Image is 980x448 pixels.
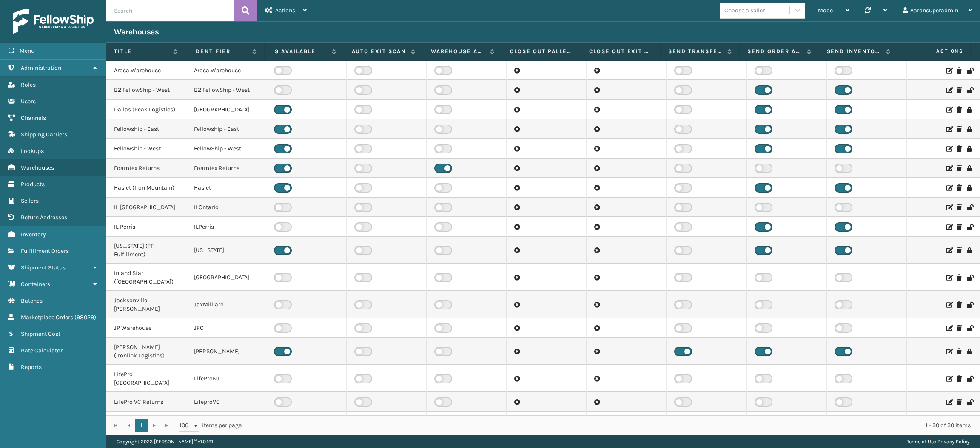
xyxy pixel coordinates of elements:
[106,412,186,431] td: [PERSON_NAME]
[21,347,63,354] span: Rate Calculator
[186,412,266,431] td: MilliardLV
[21,264,66,271] span: Shipment Status
[431,48,486,55] label: Warehouse accepting return labels
[186,318,266,338] td: JPC
[106,178,186,198] td: Haslet (Iron Mountain)
[957,146,962,152] i: Delete
[254,421,971,430] div: 1 - 30 of 30 items
[946,399,952,405] i: Edit
[957,204,962,210] i: Delete
[21,81,36,88] span: Roles
[967,325,972,331] i: Reactivate
[967,399,972,405] i: Reactivate
[589,48,652,55] label: Close Out Exit Scan
[74,314,96,321] span: ( 98029 )
[510,48,573,55] label: Close Out Palletizing
[957,126,962,132] i: Delete
[957,107,962,113] i: Delete
[106,198,186,217] td: IL [GEOGRAPHIC_DATA]
[106,217,186,237] td: IL Perris
[186,237,266,264] td: [US_STATE]
[957,165,962,171] i: Delete
[937,439,970,445] a: Privacy Policy
[186,100,266,119] td: [GEOGRAPHIC_DATA]
[907,439,936,445] a: Terms of Use
[106,365,186,392] td: LifePro [GEOGRAPHIC_DATA]
[21,181,45,188] span: Products
[179,419,242,432] span: items per page
[967,224,972,230] i: Reactivate
[747,48,802,55] label: Send Order API
[946,349,952,354] i: Edit
[967,302,972,308] i: Reactivate
[21,363,42,371] span: Reports
[106,392,186,412] td: LifePro VC Returns
[946,185,952,191] i: Edit
[21,164,54,171] span: Warehouses
[186,365,266,392] td: LifeProNJ
[186,159,266,178] td: Foamtex Returns
[106,318,186,338] td: JP Warehouse
[946,87,952,93] i: Edit
[957,349,962,354] i: Delete
[21,330,60,337] span: Shipment Cost
[106,264,186,291] td: Inland Star ([GEOGRAPHIC_DATA])
[957,275,962,281] i: Delete
[946,376,952,382] i: Edit
[193,48,248,55] label: Identifier
[957,87,962,93] i: Delete
[957,376,962,382] i: Delete
[275,7,295,14] span: Actions
[106,100,186,119] td: Dallas (Peak Logistics)
[946,275,952,281] i: Edit
[946,224,952,230] i: Edit
[186,392,266,412] td: LifeproVC
[21,131,67,138] span: Shipping Carriers
[21,98,36,105] span: Users
[186,264,266,291] td: [GEOGRAPHIC_DATA]
[724,6,765,15] div: Choose a seller
[106,291,186,318] td: Jacksonville [PERSON_NAME]
[946,107,952,113] i: Edit
[21,314,73,321] span: Marketplace Orders
[957,302,962,308] i: Delete
[967,87,972,93] i: Reactivate
[946,247,952,253] i: Edit
[106,237,186,264] td: [US_STATE] (TF Fulfillment)
[957,68,962,74] i: Delete
[967,146,972,152] i: Deactivate
[946,165,952,171] i: Edit
[957,247,962,253] i: Delete
[21,281,50,288] span: Containers
[957,185,962,191] i: Delete
[827,48,882,55] label: Send Inventory API
[957,399,962,405] i: Delete
[186,338,266,365] td: [PERSON_NAME]
[106,61,186,80] td: Arosa Warehouse
[21,114,46,122] span: Channels
[106,80,186,100] td: B2 FellowShip - West
[179,421,192,430] span: 100
[967,185,972,191] i: Deactivate
[135,419,148,432] a: 1
[114,27,159,37] h3: Warehouses
[946,126,952,132] i: Edit
[901,44,969,58] span: Actions
[967,204,972,210] i: Reactivate
[21,147,44,155] span: Lookups
[272,48,327,55] label: Is Available
[186,217,266,237] td: ILPerris
[946,302,952,308] i: Edit
[106,159,186,178] td: Foamtex Returns
[967,165,972,171] i: Deactivate
[967,349,972,354] i: Deactivate
[21,231,46,238] span: Inventory
[967,107,972,113] i: Deactivate
[967,376,972,382] i: Reactivate
[21,214,67,221] span: Return Addresses
[20,47,34,54] span: Menu
[186,139,266,159] td: FellowShip - West
[117,435,213,448] p: Copyright 2023 [PERSON_NAME]™ v 1.0.191
[907,435,970,448] div: |
[21,64,61,71] span: Administration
